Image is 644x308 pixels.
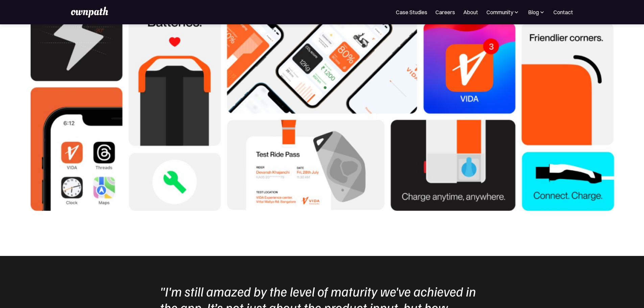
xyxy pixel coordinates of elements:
[486,8,520,16] div: Community
[528,8,539,16] div: Blog
[396,8,427,16] a: Case Studies
[528,8,545,16] div: Blog
[486,8,513,16] div: Community
[463,8,478,16] a: About
[553,8,573,16] a: Contact
[435,8,455,16] a: Careers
